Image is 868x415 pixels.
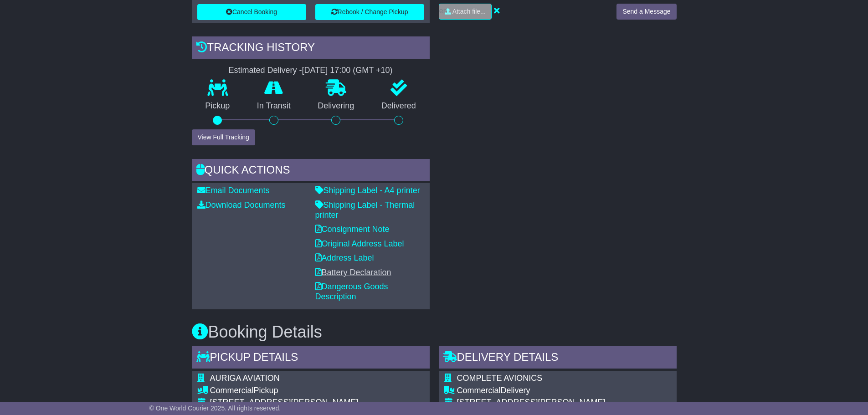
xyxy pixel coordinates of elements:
div: [STREET_ADDRESS][PERSON_NAME] [457,398,663,408]
a: Address Label [315,253,374,262]
a: Email Documents [197,186,270,195]
button: Send a Message [616,4,676,20]
p: In Transit [243,101,304,111]
a: Consignment Note [315,225,390,234]
a: Shipping Label - A4 printer [315,186,420,195]
div: [DATE] 17:00 (GMT +10) [302,66,393,76]
span: Commercial [457,386,501,395]
h3: Booking Details [192,323,677,341]
div: Pickup Details [192,346,430,371]
span: © One World Courier 2025. All rights reserved. [149,405,281,412]
button: Rebook / Change Pickup [315,4,424,20]
p: Delivering [304,101,368,111]
div: Delivery Details [439,346,677,371]
span: Commercial [210,386,254,395]
p: Delivered [368,101,430,111]
div: Pickup [210,386,359,396]
div: Delivery [457,386,663,396]
div: Quick Actions [192,159,430,184]
a: Battery Declaration [315,268,391,277]
div: Estimated Delivery - [192,66,430,76]
span: AURIGA AVIATION [210,374,280,383]
button: Cancel Booking [197,4,306,20]
span: COMPLETE AVIONICS [457,374,543,383]
a: Shipping Label - Thermal printer [315,200,415,220]
button: View Full Tracking [192,129,255,145]
a: Dangerous Goods Description [315,282,388,301]
div: Tracking history [192,36,430,61]
a: Original Address Label [315,239,404,248]
div: [STREET_ADDRESS][PERSON_NAME] [210,398,359,408]
p: Pickup [192,101,244,111]
a: Download Documents [197,200,286,210]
